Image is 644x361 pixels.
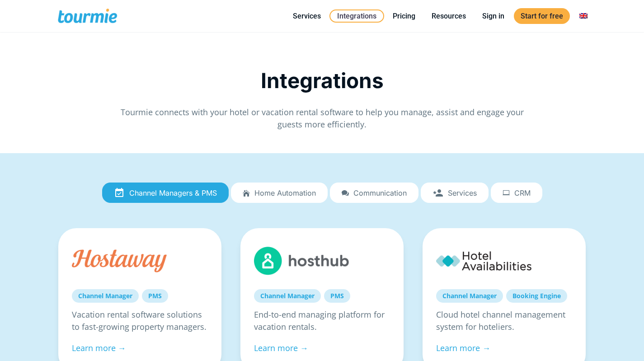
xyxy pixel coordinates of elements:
span: Home automation [254,189,316,197]
a: Learn more → [72,342,126,353]
a: Home automation [231,183,328,203]
a: PMS [324,289,350,303]
p: Vacation rental software solutions to fast-growing property managers. [72,309,208,333]
a: Learn more → [254,342,308,353]
span: Services [448,189,477,197]
span: Channel Managers & PMS [129,189,217,197]
a: Pricing [386,10,422,22]
a: Channel Managers & PMS [102,183,229,203]
a: Start for free [514,8,570,24]
a: Channel Manager [254,289,321,303]
span: CRM [514,189,531,197]
a: Learn more → [436,342,490,353]
a: Sign in [475,10,511,22]
iframe: Intercom live chat [613,330,635,352]
a: CRM [491,183,542,203]
span: Communication [353,189,407,197]
a: Resources [425,10,473,22]
a: PMS [142,289,168,303]
a: Channel Manager [72,289,139,303]
p: Cloud hotel channel management system for hoteliers. [436,309,572,333]
span: Integrations [261,68,384,93]
a: Booking Engine [506,289,567,303]
a: Channel Manager [436,289,503,303]
a: Communication [330,183,418,203]
span: Tourmie connects with your hotel or vacation rental software to help you manage, assist and engag... [121,107,524,130]
a: Services [421,183,489,203]
a: Integrations [329,9,384,23]
a: Services [286,10,328,22]
p: End-to-end managing platform for vacation rentals. [254,309,390,333]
